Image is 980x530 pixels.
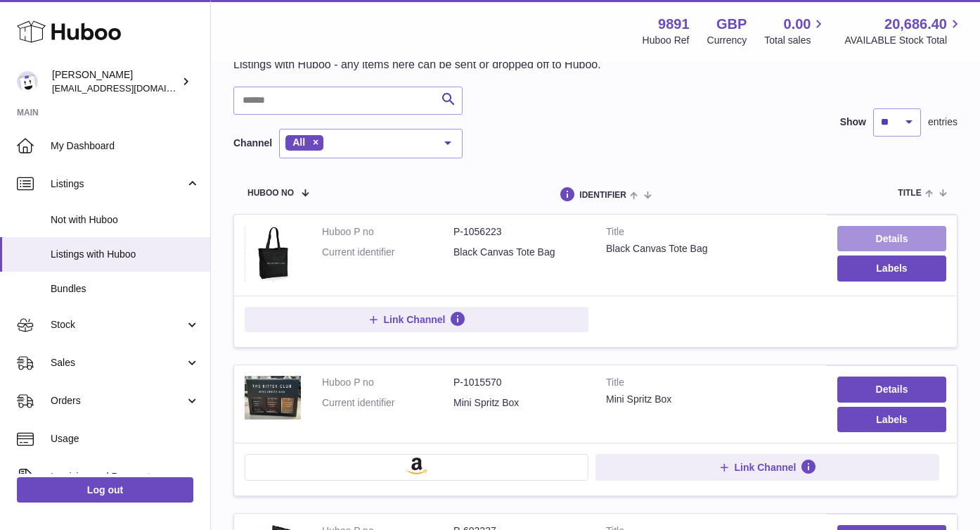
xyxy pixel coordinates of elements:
[51,213,200,227] span: Not with Huboo
[707,34,747,47] div: Currency
[606,376,816,393] strong: Title
[844,15,963,47] a: 20,686.40 AVAILABLE Stock Total
[898,189,921,198] span: title
[837,377,946,402] a: Details
[233,57,601,72] p: Listings with Huboo - any items here can be sent or dropped off to Huboo.
[51,139,200,153] span: My Dashboard
[643,34,690,47] div: Huboo Ref
[384,313,446,326] span: Link Channel
[837,226,946,251] a: Details
[17,477,193,503] a: Log out
[322,376,453,389] dt: Huboo P no
[764,34,827,47] span: Total sales
[51,318,185,332] span: Stock
[51,177,185,191] span: Listings
[51,248,200,261] span: Listings with Huboo
[292,137,305,148] span: All
[406,458,427,474] img: amazon-small.png
[784,15,811,34] span: 0.00
[51,432,200,446] span: Usage
[453,246,585,259] dd: Black Canvas Tote Bag
[606,225,816,242] strong: Title
[595,454,939,481] button: Link Channel
[840,115,866,129] label: Show
[51,356,185,370] span: Sales
[844,34,963,47] span: AVAILABLE Stock Total
[606,242,816,255] div: Black Canvas Tote Bag
[322,396,453,410] dt: Current identifier
[51,470,185,484] span: Invoicing and Payments
[764,15,827,47] a: 0.00 Total sales
[245,307,588,332] button: Link Channel
[837,255,946,281] button: Labels
[51,394,185,408] span: Orders
[579,191,626,200] span: identifier
[52,68,179,95] div: [PERSON_NAME]
[735,461,797,474] span: Link Channel
[17,71,38,92] img: ro@thebitterclub.co.uk
[51,282,200,296] span: Bundles
[247,189,294,198] span: Huboo no
[322,225,453,239] dt: Huboo P no
[245,225,301,282] img: Black Canvas Tote Bag
[884,15,947,34] span: 20,686.40
[658,15,690,34] strong: 9891
[245,376,301,419] img: Mini Spritz Box
[453,396,585,410] dd: Mini Spritz Box
[928,115,958,129] span: entries
[233,137,272,150] label: Channel
[837,407,946,432] button: Labels
[606,393,816,406] div: Mini Spritz Box
[52,82,207,94] span: [EMAIL_ADDRESS][DOMAIN_NAME]
[716,15,747,34] strong: GBP
[322,246,453,259] dt: Current identifier
[453,225,585,239] dd: P-1056223
[453,376,585,389] dd: P-1015570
